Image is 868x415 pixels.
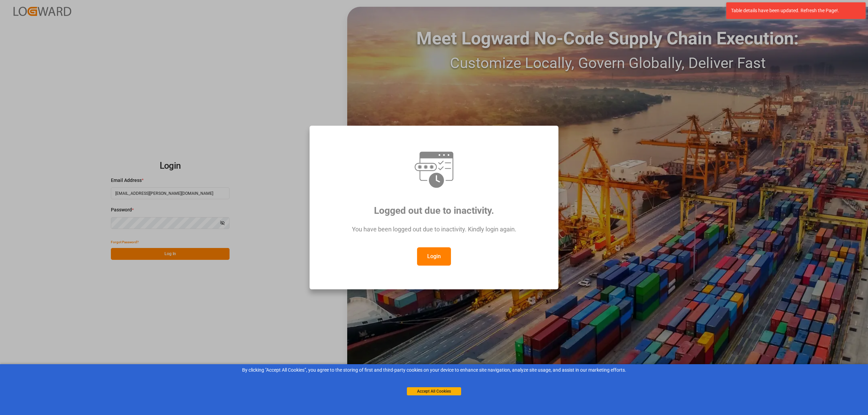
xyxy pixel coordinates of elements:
[731,7,856,14] div: Table details have been updated. Refresh the Page!.
[5,367,863,374] div: By clicking "Accept All Cookies”, you agree to the storing of first and third-party cookies on yo...
[417,247,451,266] button: Login
[322,218,546,247] div: You have been logged out due to inactivity. Kindly login again.
[407,387,461,395] button: Accept All Cookies
[322,190,546,218] div: Logged out due to inactivity.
